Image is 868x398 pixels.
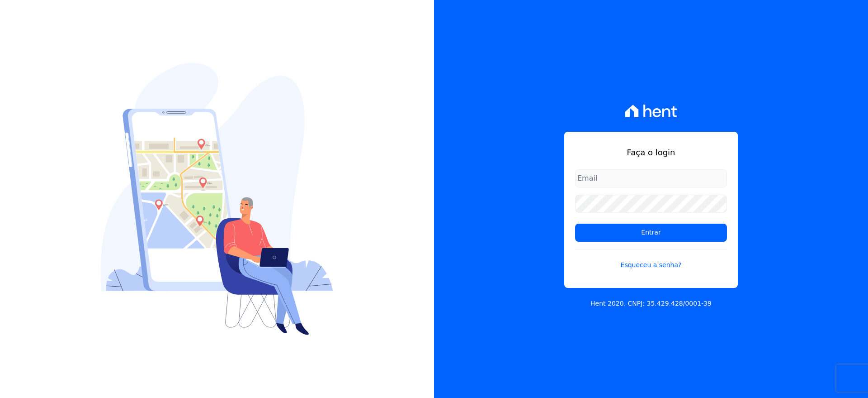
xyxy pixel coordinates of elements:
[101,63,333,335] img: Login
[590,299,712,308] p: Hent 2020. CNPJ: 35.429.428/0001-39
[575,224,727,242] input: Entrar
[575,146,727,158] h1: Faça o login
[575,249,727,270] a: Esqueceu a senha?
[575,169,727,187] input: Email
